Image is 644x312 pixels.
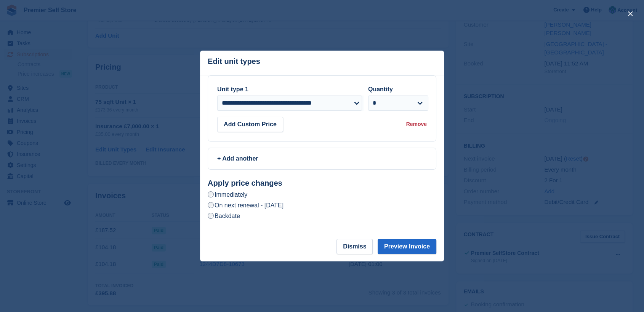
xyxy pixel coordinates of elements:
[368,86,393,92] label: Quantity
[336,239,373,254] button: Dismiss
[208,201,284,209] label: On next renewal - [DATE]
[406,120,427,128] div: Remove
[208,191,247,199] label: Immediately
[217,154,427,163] div: + Add another
[217,117,283,132] button: Add Custom Price
[624,8,636,20] button: close
[208,213,214,219] input: Backdate
[378,239,436,254] button: Preview Invoice
[208,191,214,197] input: Immediately
[208,202,214,208] input: On next renewal - [DATE]
[208,179,282,187] strong: Apply price changes
[208,57,260,66] p: Edit unit types
[208,148,436,170] a: + Add another
[217,86,248,92] label: Unit type 1
[208,212,240,220] label: Backdate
